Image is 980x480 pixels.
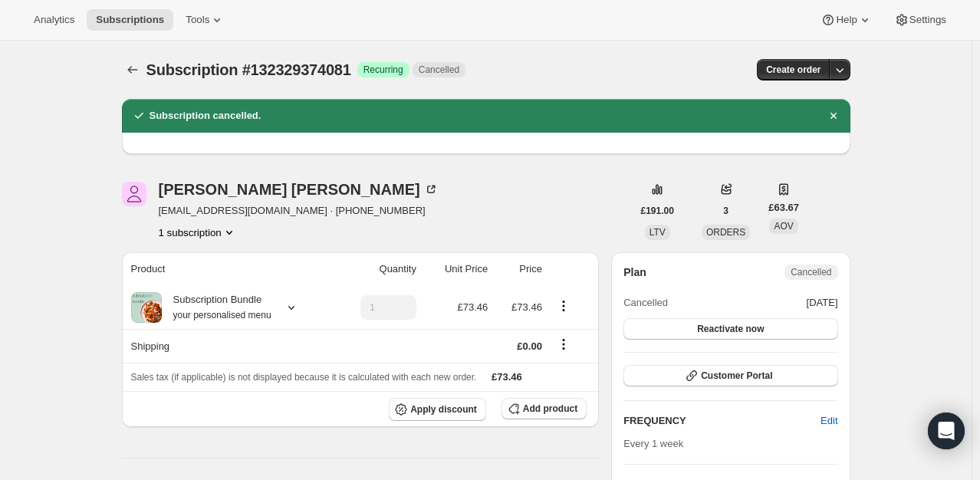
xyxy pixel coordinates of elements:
span: Apply discount [410,403,477,416]
button: Apply discount [389,398,486,421]
button: Product actions [551,298,576,314]
button: Create order [757,59,830,81]
span: Tools [186,14,209,26]
button: Product actions [159,225,237,240]
span: £73.46 [492,371,522,383]
button: 3 [714,200,738,222]
span: Add product [523,403,577,415]
button: Add product [502,398,587,419]
span: AOV [774,221,793,232]
th: Unit Price [421,252,492,286]
div: [PERSON_NAME] [PERSON_NAME] [159,182,439,197]
div: Open Intercom Messenger [928,413,965,449]
span: Paul Smith [122,182,146,206]
span: Cancelled [791,266,831,278]
span: Cancelled [419,64,459,76]
button: Customer Portal [623,365,837,386]
button: Settings [885,9,955,31]
button: Subscriptions [87,9,173,31]
span: Sales tax (if applicable) is not displayed because it is calculated with each new order. [131,372,477,383]
th: Product [122,252,332,286]
span: Reactivate now [697,323,764,335]
small: your personalised menu [173,310,271,321]
h2: Plan [623,265,646,280]
span: Create order [766,64,821,76]
h2: Subscription cancelled. [150,108,261,123]
span: LTV [649,227,666,238]
span: Every 1 week [623,438,683,449]
button: Dismiss notification [823,105,844,127]
span: Recurring [363,64,403,76]
span: £73.46 [511,301,542,313]
span: [DATE] [807,295,838,311]
button: Reactivate now [623,318,837,340]
button: Tools [176,9,234,31]
span: Customer Portal [701,370,772,382]
span: Cancelled [623,295,668,311]
span: Subscription #132329374081 [146,61,351,78]
span: £73.46 [457,301,488,313]
button: £191.00 [632,200,683,222]
span: £0.00 [517,340,542,352]
span: Settings [909,14,946,26]
h2: FREQUENCY [623,413,821,429]
span: ORDERS [706,227,745,238]
button: Shipping actions [551,336,576,353]
span: Subscriptions [96,14,164,26]
span: £191.00 [641,205,674,217]
th: Shipping [122,329,332,363]
span: Help [836,14,857,26]
span: 3 [723,205,728,217]
button: Analytics [25,9,84,31]
button: Edit [811,409,847,433]
th: Price [492,252,547,286]
span: Edit [821,413,837,429]
span: [EMAIL_ADDRESS][DOMAIN_NAME] · [PHONE_NUMBER] [159,203,439,219]
img: product img [131,292,162,323]
span: £63.67 [768,200,799,215]
button: Help [811,9,881,31]
div: Subscription Bundle [162,292,271,323]
th: Quantity [332,252,421,286]
button: Subscriptions [122,59,143,81]
span: Analytics [34,14,74,26]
